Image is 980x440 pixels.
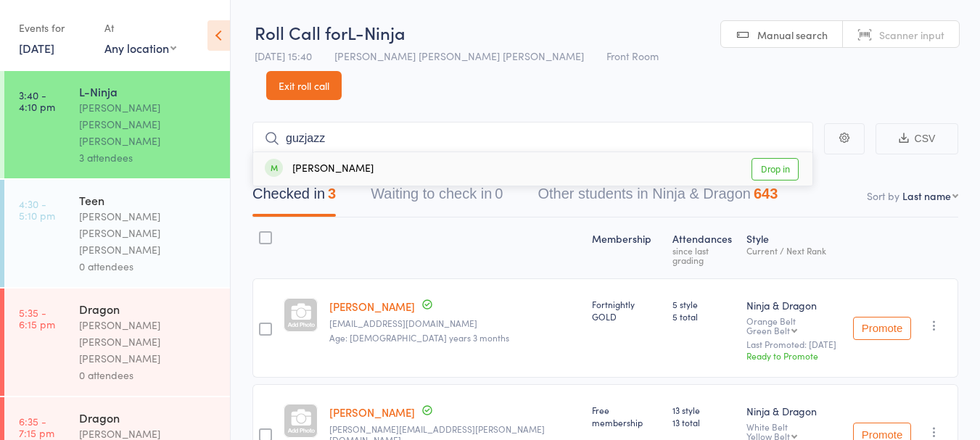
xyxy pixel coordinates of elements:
time: 6:35 - 7:15 pm [19,415,54,439]
div: [PERSON_NAME] [PERSON_NAME] [PERSON_NAME] [79,317,218,367]
a: 4:30 -5:10 pmTeen[PERSON_NAME] [PERSON_NAME] [PERSON_NAME]0 attendees [4,180,230,287]
div: Ninja & Dragon [746,404,841,418]
button: CSV [876,123,958,154]
span: Manual search [757,28,828,42]
a: [DATE] [19,40,54,56]
label: Sort by [867,188,899,203]
time: 3:40 - 4:10 pm [19,89,55,112]
div: Membership [586,224,666,272]
span: [PERSON_NAME] [PERSON_NAME] [PERSON_NAME] [334,49,584,63]
button: Waiting to check in0 [371,178,503,217]
div: Last name [902,188,951,203]
div: Current / Next Rank [746,246,841,255]
span: Scanner input [879,28,944,42]
a: Drop in [752,158,799,180]
div: 3 attendees [79,149,218,166]
div: Dragon [79,410,218,426]
div: [PERSON_NAME] [265,161,374,178]
div: 0 attendees [79,258,218,275]
span: Front Room [606,49,659,63]
div: At [104,16,176,40]
div: Atten­dances [667,224,741,272]
button: Other students in Ninja & Dragon643 [538,178,778,217]
div: Style [741,224,847,272]
span: 5 style [672,298,736,310]
span: 5 total [672,310,736,323]
span: 13 total [672,416,736,428]
div: L-Ninja [79,83,218,99]
div: Events for [19,16,90,40]
div: 643 [754,186,778,202]
span: 13 style [672,404,736,416]
div: [PERSON_NAME] [PERSON_NAME] [PERSON_NAME] [79,208,218,258]
div: 3 [328,186,336,202]
a: [PERSON_NAME] [329,299,415,314]
small: Last Promoted: [DATE] [746,339,841,349]
button: Promote [853,317,911,340]
div: Ninja & Dragon [746,298,841,312]
div: since last grading [672,246,736,265]
div: 0 [495,186,503,202]
div: Teen [79,192,218,208]
button: Checked in3 [252,178,336,217]
div: 0 attendees [79,367,218,383]
time: 5:35 - 6:15 pm [19,307,55,330]
small: anishachaudhary2051@gmail.com [329,318,580,328]
div: Dragon [79,301,218,317]
a: 3:40 -4:10 pmL-Ninja[PERSON_NAME] [PERSON_NAME] [PERSON_NAME]3 attendees [4,71,230,178]
div: Orange Belt [746,316,841,335]
div: Fortnightly GOLD [592,298,660,323]
input: Search by name [252,122,813,155]
span: Roll Call for [255,20,347,44]
div: [PERSON_NAME] [PERSON_NAME] [PERSON_NAME] [79,99,218,149]
a: [PERSON_NAME] [329,404,415,420]
div: Free membership [592,404,660,428]
div: Any location [104,40,176,56]
span: [DATE] 15:40 [255,49,312,63]
time: 4:30 - 5:10 pm [19,198,55,221]
div: Green Belt [746,325,790,335]
div: Ready to Promote [746,349,841,362]
span: L-Ninja [347,20,405,44]
span: Age: [DEMOGRAPHIC_DATA] years 3 months [329,331,509,344]
a: 5:35 -6:15 pmDragon[PERSON_NAME] [PERSON_NAME] [PERSON_NAME]0 attendees [4,289,230,396]
a: Exit roll call [266,71,342,100]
